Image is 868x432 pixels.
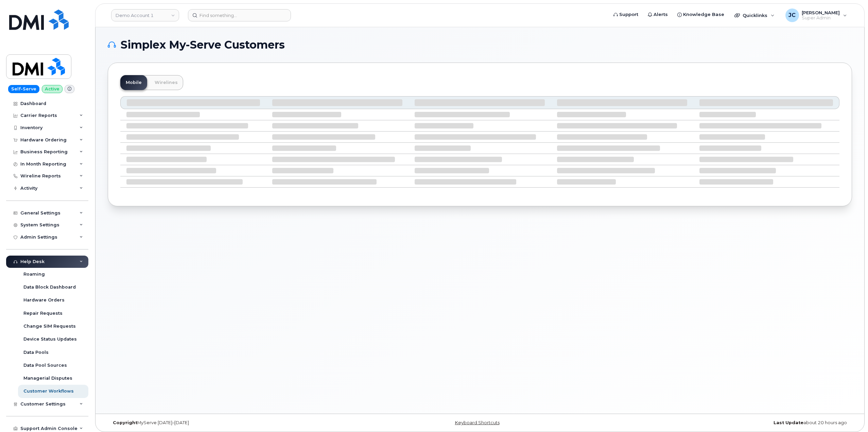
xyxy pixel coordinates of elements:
[455,420,500,425] a: Keyboard Shortcuts
[774,420,803,425] strong: Last Update
[120,75,147,90] a: Mobile
[108,420,356,426] div: MyServe [DATE]–[DATE]
[113,420,137,425] strong: Copyright
[604,420,852,426] div: about 20 hours ago
[121,40,285,50] span: Simplex My-Serve Customers
[149,75,183,90] a: Wirelines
